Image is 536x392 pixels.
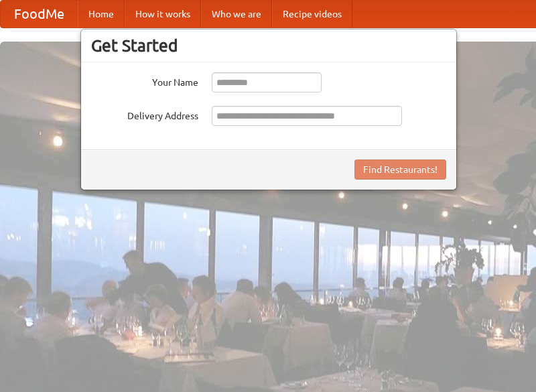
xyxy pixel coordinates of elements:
a: Recipe videos [272,1,352,27]
a: Who we are [201,1,272,27]
label: Your Name [91,72,198,89]
button: Find Restaurants! [354,159,446,180]
a: FoodMe [1,1,78,27]
a: How it works [125,1,201,27]
label: Delivery Address [91,106,198,123]
h3: Get Started [91,36,446,56]
a: Home [78,1,125,27]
